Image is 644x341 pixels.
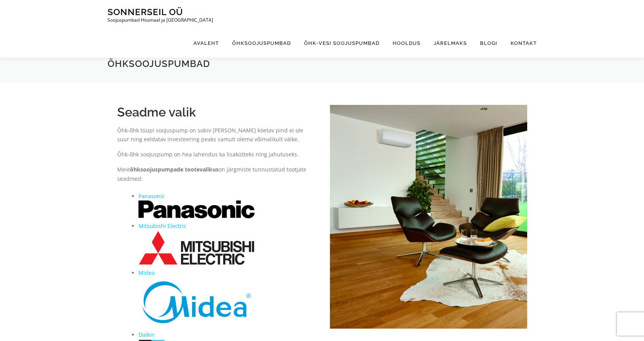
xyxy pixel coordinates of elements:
a: Kontakt [504,29,537,58]
img: FTXTM-M_02_001_Ip [330,105,527,329]
a: Hooldus [386,29,427,58]
a: Midea [138,269,155,276]
h1: Õhksoojuspumbad [108,58,537,70]
a: Õhk-vesi soojuspumbad [297,29,386,58]
h2: Seadme valik [117,105,314,120]
p: Soojuspumbad Hiiumaal ja [GEOGRAPHIC_DATA] [108,17,213,23]
a: Daikin [138,331,155,338]
a: Blogi [473,29,504,58]
p: Õhk-õhk tüüpi soojuspump on sobiv [PERSON_NAME] köetav pind ei ole suur ning eeldatav investeerin... [117,126,314,144]
p: Õhk-õhk soojuspump on hea lahendus ka lisakütteks ning jahutuseks. [117,150,314,159]
a: Avaleht [187,29,225,58]
a: Sonnerseil OÜ [108,7,183,17]
a: Panasonic [138,192,165,200]
a: Järelmaks [427,29,473,58]
a: Õhksoojuspumbad [225,29,297,58]
strong: õhksoojuspumpade tootevalikus [130,166,219,173]
p: Meie on järgmiste tunnustatud tootjate seadmed: [117,165,314,183]
a: Mitsubishi Electric [138,222,186,230]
